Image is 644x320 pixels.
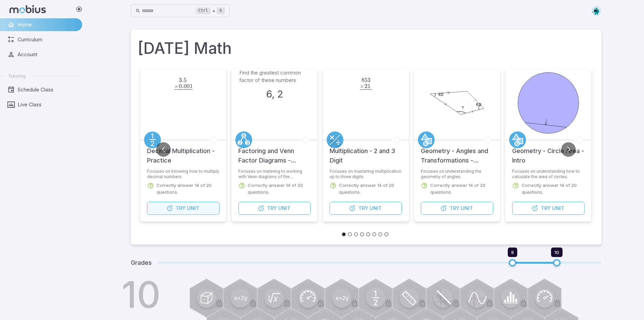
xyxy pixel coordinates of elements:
span: × [359,83,364,90]
text: 40 [438,92,443,97]
h5: Factoring and Venn Factor Diagrams - Practice [238,146,311,165]
h5: Grades [131,258,152,268]
button: Go to next slide [561,142,576,157]
button: Go to previous slide [156,142,171,157]
button: Go to slide 6 [372,232,376,236]
h1: [DATE] Math [138,37,595,60]
span: Curriculum [18,36,77,43]
button: TryUnit [421,202,493,215]
span: ​ [372,77,373,86]
span: Unit [460,205,473,212]
h1: 10 [121,276,161,313]
p: Focuses on understanding the geometry of angles. [421,169,493,179]
button: Go to slide 7 [378,232,382,236]
span: . [370,83,372,90]
span: . [370,77,372,84]
span: ​ [192,77,193,86]
span: Live Class [18,101,77,108]
span: 0.001 [178,83,192,90]
span: Tutoring [8,73,26,79]
button: Go to slide 5 [366,232,370,236]
p: Focuses on understanding how to calculate the area of circles. [512,169,585,179]
button: TryUnit [330,202,402,215]
span: Home [18,21,77,28]
span: Unit [369,205,381,212]
button: TryUnit [147,202,219,215]
span: 853 [361,77,370,84]
button: Go to slide 3 [354,232,358,236]
text: 60 [476,102,481,107]
button: Go to slide 4 [360,232,364,236]
span: Try [267,205,277,212]
span: Schedule Class [18,86,77,93]
a: Geometry 2D [418,131,435,148]
button: TryUnit [512,202,585,215]
p: Focuses on matering to working with Venn diagrams of the factorization of up to three numbers. [238,169,311,179]
text: ? [461,105,463,110]
div: + [196,7,225,15]
a: Factors/Primes [235,131,252,148]
p: Focuses on knowing how to multiply decimal numbers. [147,169,219,179]
span: Try [449,205,459,212]
span: ​ [192,84,193,88]
button: Go to slide 2 [348,232,352,236]
button: Go to slide 1 [342,232,346,236]
h5: Multiplication - 2 and 3 Digit [330,146,402,165]
kbd: k [217,7,224,14]
span: Account [18,51,77,58]
a: Multiply/Divide [327,131,343,148]
span: Try [175,205,185,212]
span: 3.5 [178,77,186,84]
a: Fractions/Decimals [144,131,161,148]
img: octagon.svg [591,6,601,16]
span: 00 [186,77,192,84]
p: Find the greatest common factor of these numbers [239,69,310,84]
h3: 6, 2 [266,87,283,102]
span: 9 [511,250,514,255]
p: Correctly answer 14 of 20 questions. [248,182,311,196]
h5: Decimal Multiplication - Practice [147,146,219,165]
span: 10 [554,250,559,255]
span: Unit [552,205,564,212]
button: TryUnit [238,202,311,215]
a: Geometry 2D [509,131,526,148]
span: Try [541,205,550,212]
button: Go to slide 8 [384,232,388,236]
span: ​ [372,84,373,88]
p: Correctly answer 14 of 20 questions. [430,182,493,196]
span: Try [358,205,368,212]
h5: Geometry - Angles and Transformations - Practice [421,146,493,165]
span: Unit [278,205,290,212]
p: Correctly answer 14 of 20 questions. [157,182,219,196]
span: × [174,83,178,90]
p: Correctly answer 14 of 20 questions. [522,182,585,196]
span: Unit [187,205,199,212]
h5: Geometry - Circle Area - Intro [512,146,585,165]
p: Focuses on mastering multiplication up to three digits. [330,169,402,179]
kbd: Ctrl [196,7,211,14]
p: Correctly answer 14 of 20 questions. [339,182,402,196]
span: 21 [364,83,370,90]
